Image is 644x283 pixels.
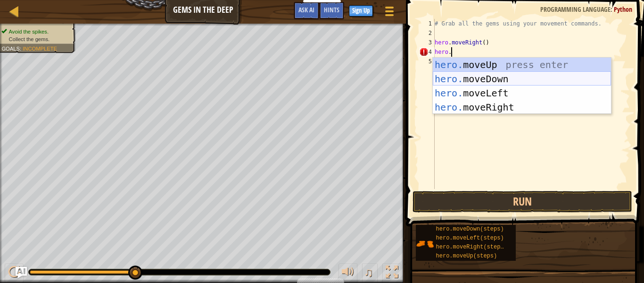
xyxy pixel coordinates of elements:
span: hero.moveRight(steps) [436,244,507,250]
button: Ask AI [294,2,319,19]
button: Toggle fullscreen [382,264,401,283]
span: : [20,45,23,51]
span: hero.moveUp(steps) [436,253,497,259]
button: Sign Up [349,5,373,17]
div: 5 [419,57,435,66]
div: 3 [419,38,435,47]
button: Run [413,191,632,213]
span: hero.moveDown(steps) [436,226,504,232]
span: Avoid the spikes. [9,28,49,34]
span: Goals [1,45,20,51]
span: hero.moveLeft(steps) [436,235,504,241]
button: Show game menu [378,2,401,24]
button: Adjust volume [339,264,357,283]
div: 2 [419,28,435,38]
span: Incomplete [23,45,57,51]
span: Collect the gems. [9,36,50,42]
button: Ask AI [16,267,27,278]
li: Avoid the spikes. [1,28,70,35]
span: Python [614,5,632,14]
span: : [611,5,614,14]
button: Ctrl + P: Play [5,264,24,283]
li: Collect the gems. [1,35,70,43]
div: 1 [419,19,435,28]
div: 4 [419,47,435,57]
button: ♫ [362,264,378,283]
span: Programming language [540,5,611,14]
img: portrait.png [416,235,434,253]
span: ♫ [364,265,373,279]
span: Ask AI [298,5,314,14]
span: Hints [324,5,339,14]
